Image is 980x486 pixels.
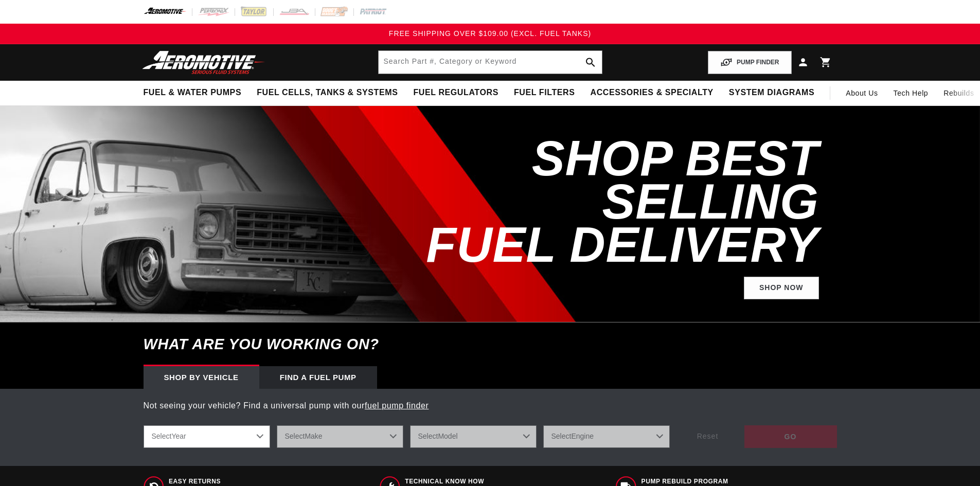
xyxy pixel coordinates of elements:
summary: Accessories & Specialty [583,81,721,105]
span: Fuel Regulators [413,87,498,98]
select: Make [277,425,403,448]
select: Year [144,425,270,448]
span: Rebuilds [943,87,974,99]
span: Fuel Cells, Tanks & Systems [257,87,398,98]
span: Fuel Filters [514,87,575,98]
span: Accessories & Specialty [591,87,714,98]
summary: Fuel & Water Pumps [136,81,250,105]
span: Fuel & Water Pumps [144,87,242,98]
button: search button [579,51,602,74]
div: Find a Fuel Pump [259,366,377,389]
h6: What are you working on? [118,322,863,366]
summary: Fuel Regulators [405,81,506,105]
a: About Us [838,81,885,105]
span: About Us [846,89,878,97]
div: Shop by vehicle [144,366,259,389]
h2: SHOP BEST SELLING FUEL DELIVERY [379,137,819,266]
select: Model [410,425,537,448]
span: Technical Know How [405,477,556,486]
span: FREE SHIPPING OVER $109.00 (EXCL. FUEL TANKS) [389,29,591,38]
summary: Tech Help [886,81,936,105]
p: Not seeing your vehicle? Find a universal pump with our [144,399,837,412]
summary: Fuel Cells, Tanks & Systems [249,81,405,105]
input: Search by Part Number, Category or Keyword [379,51,602,74]
span: Pump Rebuild program [642,477,829,486]
a: Shop Now [744,277,819,300]
span: Tech Help [894,87,929,99]
button: PUMP FINDER [708,51,791,74]
span: Easy Returns [169,477,274,486]
summary: Fuel Filters [506,81,583,105]
select: Engine [543,425,670,448]
img: Aeromotive [139,50,268,75]
span: System Diagrams [729,87,814,98]
summary: System Diagrams [721,81,822,105]
a: fuel pump finder [365,401,429,410]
